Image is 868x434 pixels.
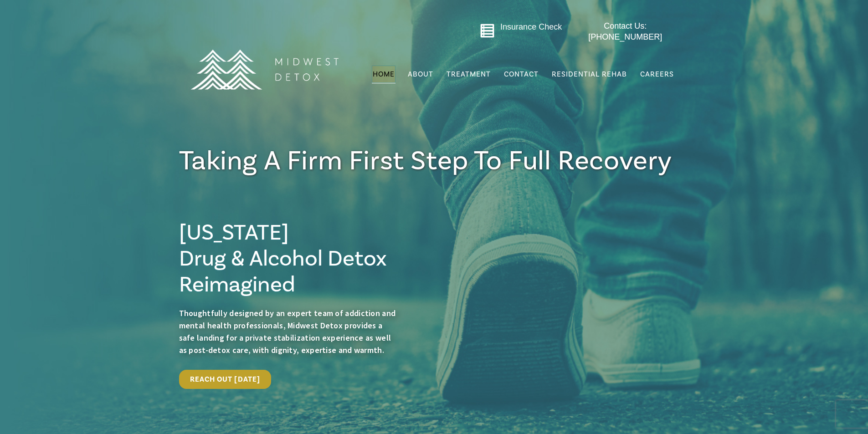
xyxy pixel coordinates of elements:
span: Careers [640,70,674,79]
span: Contact Us: [PHONE_NUMBER] [588,21,662,41]
a: Residential Rehab [551,66,628,83]
a: Treatment [446,66,492,83]
span: Residential Rehab [552,70,627,79]
span: About [408,71,433,78]
span: Treatment [447,71,491,78]
span: Thoughtfully designed by an expert team of addiction and mental health professionals, Midwest Det... [179,308,396,355]
a: Careers [639,66,675,83]
a: About [407,66,434,83]
span: [US_STATE] Drug & Alcohol Detox Reimagined [179,219,387,299]
a: Contact [503,66,539,83]
a: Contact Us: [PHONE_NUMBER] [570,21,680,42]
span: Contact [504,71,539,78]
a: Home [372,66,395,83]
span: Reach Out [DATE] [190,375,261,384]
a: Reach Out [DATE] [179,370,272,389]
img: MD Logo Horitzontal white-01 (1) (1) [185,30,344,109]
span: Taking a firm First Step To full Recovery [179,143,673,179]
span: Home [373,70,395,79]
a: Go to midwestdetox.com/message-form-page/ [480,23,495,41]
a: Insurance Check [500,22,562,31]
